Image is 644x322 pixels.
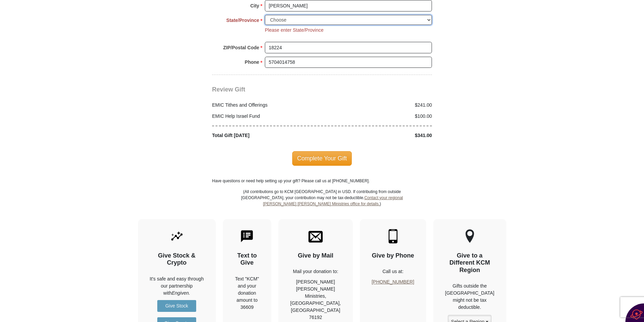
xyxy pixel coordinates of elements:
span: Review Gift [212,86,245,93]
strong: Phone [245,57,259,67]
li: Please enter State/Province [265,27,324,34]
p: Mail your donation to: [290,268,341,275]
a: Give Stock [157,300,196,312]
a: Contact your regional [PERSON_NAME] [PERSON_NAME] Ministries office for details. [263,195,403,206]
h4: Give Stock & Crypto [150,252,204,267]
strong: State/Province [226,16,259,25]
p: Gifts outside the [GEOGRAPHIC_DATA] might not be tax deductible. [445,283,495,311]
p: Have questions or need help setting up your gift? Please call us at [PHONE_NUMBER]. [212,178,432,184]
h4: Give by Phone [372,252,414,260]
img: mobile.svg [386,229,400,243]
i: Engiven. [172,290,190,296]
h4: Give by Mail [290,252,341,260]
img: envelope.svg [308,229,323,243]
p: [PERSON_NAME] [PERSON_NAME] Ministries, [GEOGRAPHIC_DATA], [GEOGRAPHIC_DATA] 76192 [290,278,341,321]
strong: City [250,1,259,10]
img: give-by-stock.svg [170,229,184,243]
div: EMIC Tithes and Offerings [209,102,322,109]
strong: ZIP/Postal Code [223,43,259,52]
p: Call us at: [372,268,414,275]
p: (All contributions go to KCM [GEOGRAPHIC_DATA] in USD. If contributing from outside [GEOGRAPHIC_D... [241,189,403,219]
div: Total Gift [DATE] [209,132,322,139]
img: other-region [465,229,475,243]
div: $241.00 [322,102,436,109]
div: $100.00 [322,113,436,120]
h4: Text to Give [235,252,260,267]
div: EMIC Help Israel Fund [209,113,322,120]
a: [PHONE_NUMBER] [372,279,414,285]
h4: Give to a Different KCM Region [445,252,495,274]
div: $341.00 [322,132,436,139]
p: It's safe and easy through our partnership with [150,275,204,297]
div: Text "KCM" and your donation amount to 36609 [235,275,260,311]
img: text-to-give.svg [240,229,254,243]
span: Complete Your Gift [292,151,352,165]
